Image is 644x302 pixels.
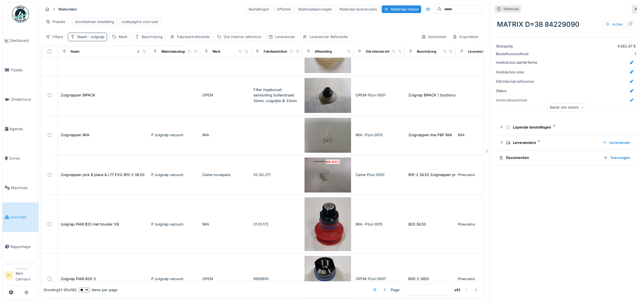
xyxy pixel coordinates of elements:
[499,155,599,160] div: Documenten
[408,222,426,227] div: B20 SIL50
[161,49,190,54] div: Materiaalcategorie
[253,87,300,104] div: Filter ingebouwt; aansluiting buitendraad 10mm; zuigzijde Ø 33mm
[603,20,625,28] div: Acties
[43,18,68,26] div: Presets
[419,33,449,41] div: Kolommen
[43,287,77,292] div: Showing 51 - 85 of 85
[497,122,635,133] summary: Lopende bestellingen1
[496,79,538,84] div: Old internal reference
[496,60,538,65] div: modula box aantal items
[3,202,38,232] a: Voorraad
[11,67,36,73] span: Tickets
[121,19,158,24] div: zoekpagina voorraad
[87,35,104,39] span: : zuignap
[600,139,633,146] div: Leverancier
[296,5,335,13] div: Materiaalaanvragen
[61,222,119,227] div: zuignap PIAB B20 met houder 1/8
[497,153,635,163] summary: DocumentenToevoegen
[77,34,104,40] div: Naam
[119,34,127,40] div: Merk
[497,137,635,148] summary: Leveranciers1Leverancier
[202,172,249,177] div: Cama-novapack
[10,38,36,43] span: Dashboard
[11,185,36,191] span: Machines
[366,49,400,54] div: Old internal reference
[458,222,475,226] span: Pneuvano
[356,222,402,227] div: IMA.-Pzui-0015
[151,222,198,227] div: P zuignap vacuum
[496,51,538,57] div: Bestelhoeveelheid
[151,276,198,282] div: P zuignap vacuum
[246,5,272,13] div: Bestellingen
[3,232,38,262] a: Rapportage
[496,69,538,75] div: modula box size
[468,49,486,54] div: Leverancier
[61,172,144,177] div: Zuignappen pick & place & L77 EVO B15-2 SIL50
[202,276,249,282] div: OPEM
[496,98,538,103] div: Verbruikseenheid
[253,222,300,227] div: 01.01.172
[417,49,436,54] div: Beschrijving
[337,5,379,13] div: Materiaal leveranciers
[11,214,36,220] span: Voorraad
[506,140,598,145] div: Leveranciers
[71,49,79,54] div: Naam
[202,222,249,227] div: IMA
[151,172,198,177] div: P zuignap vacuum
[541,44,636,49] div: 4 582,47 €
[305,197,351,251] img: zuignap PIAB B20 met houder 1/8
[9,156,36,161] span: Zones
[315,49,332,54] div: Afbeelding
[601,154,633,162] div: Toevoegen
[61,132,89,138] div: Zuignappen IMA
[56,7,79,12] strong: Materialen
[274,5,293,13] div: Offertes
[264,49,293,54] div: Fabrikantreferentie
[495,17,637,32] div: MATRIX D=38 84229090
[79,287,117,292] div: items per page
[253,276,300,282] div: 9909610
[305,78,351,113] img: Zuignappen BIPACK
[61,276,96,282] div: Zuignap PIAB B30-2
[16,266,36,271] div: Manager
[547,103,587,111] div: Bekijk alle details
[75,19,114,24] div: stockbeheer-bestelling
[3,85,38,114] a: Onderhoud
[458,173,475,177] span: Pneuvano
[275,34,295,40] div: Leverancier
[151,132,198,138] div: P zuignap vacuum
[382,5,421,13] div: Materiaal maken
[305,256,351,302] img: Zuignap PIAB B30-2
[496,44,538,49] div: Stuksprijs
[9,126,36,132] span: Agenda
[142,34,163,40] div: Beschrijving
[305,118,351,153] img: Zuignappen IMA
[253,172,300,177] div: 02.00.271
[43,33,66,41] div: Filters
[202,132,249,138] div: IMA
[408,132,452,138] div: Zuignappen Ima P&P IMA
[202,92,249,98] div: OPEM
[3,173,38,203] a: Machines
[5,271,13,280] li: BL
[458,133,465,137] span: IMA
[356,132,402,138] div: IMA.-Pzui-0013
[61,92,95,98] div: Zuignappen BIPACK
[3,55,38,85] a: Tickets
[454,287,460,292] strong: of 2
[356,92,402,98] div: OPEM-Pzui-0001
[213,49,220,54] div: Merk
[309,34,348,40] div: Leverancier Referentie
[506,125,630,130] div: Lopende bestellingen
[496,88,538,94] div: Status
[11,244,36,249] span: Rapportage
[3,144,38,173] a: Zones
[504,6,519,12] div: Materiaal
[458,277,475,281] span: Pneuvano
[356,172,402,177] div: Cama-Pzui-0001
[356,276,402,282] div: OPEM-Pzui-0007
[224,34,261,40] div: Old internal reference
[305,158,351,193] img: Zuignappen pick & place & L77 EVO B15-2 SIL50
[16,266,36,284] li: Beni Lannaux
[3,26,38,55] a: Dashboard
